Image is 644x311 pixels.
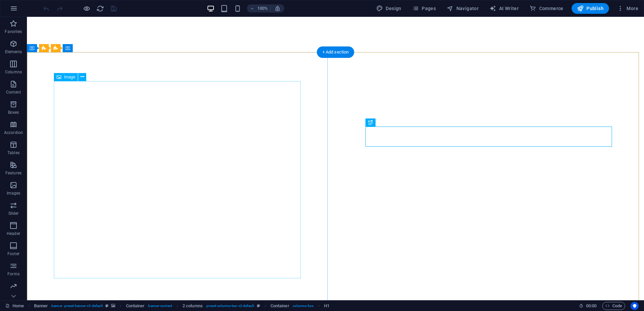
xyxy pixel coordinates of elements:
[7,150,20,155] p: Tables
[111,304,115,308] i: This element contains a background
[96,5,104,12] i: Reload page
[96,4,104,12] button: reload
[631,302,639,310] button: Usercentrics
[64,75,75,79] span: Image
[410,3,439,14] button: Pages
[51,302,103,310] span: . banner .preset-banner-v3-default
[529,5,563,12] span: Commerce
[270,302,289,310] span: Click to select. Double-click to edit
[527,3,566,14] button: Commerce
[5,302,24,310] a: Click to cancel selection. Double-click to open Pages
[8,110,19,115] p: Boxes
[617,5,638,12] span: More
[275,5,281,11] i: On resize automatically adjust zoom level to fit chosen device.
[83,4,91,12] button: Click here to leave preview mode and continue editing
[605,302,622,310] span: Code
[374,3,404,14] button: Design
[591,303,592,308] span: :
[105,304,108,308] i: This element is a customizable preset
[7,251,20,256] p: Footer
[5,69,22,75] p: Columns
[579,302,597,310] h6: Session time
[4,291,23,297] p: Marketing
[147,302,172,310] span: . banner-content
[7,231,20,236] p: Header
[376,5,401,12] span: Design
[34,302,330,310] nav: breadcrumb
[487,3,521,14] button: AI Writer
[7,271,20,277] p: Forms
[126,302,145,310] span: Click to select. Double-click to edit
[317,46,354,58] div: + Add section
[8,211,19,216] p: Slider
[447,5,479,12] span: Navigator
[257,4,268,12] h6: 100%
[577,5,604,12] span: Publish
[614,3,641,14] button: More
[489,5,519,12] span: AI Writer
[5,29,22,34] p: Favorites
[5,170,22,176] p: Features
[374,3,404,14] div: Design (Ctrl+Alt+Y)
[444,3,481,14] button: Navigator
[602,302,625,310] button: Code
[247,4,271,12] button: 100%
[5,49,22,55] p: Elements
[292,302,314,310] span: . columns-box
[7,191,21,196] p: Images
[572,3,609,14] button: Publish
[324,302,329,310] span: Click to select. Double-click to edit
[6,90,21,95] p: Content
[34,302,48,310] span: Click to select. Double-click to edit
[4,130,23,135] p: Accordion
[183,302,203,310] span: Click to select. Double-click to edit
[586,302,597,310] span: 00 00
[257,304,260,308] i: This element is a customizable preset
[412,5,436,12] span: Pages
[205,302,254,310] span: . preset-columns-two-v2-default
